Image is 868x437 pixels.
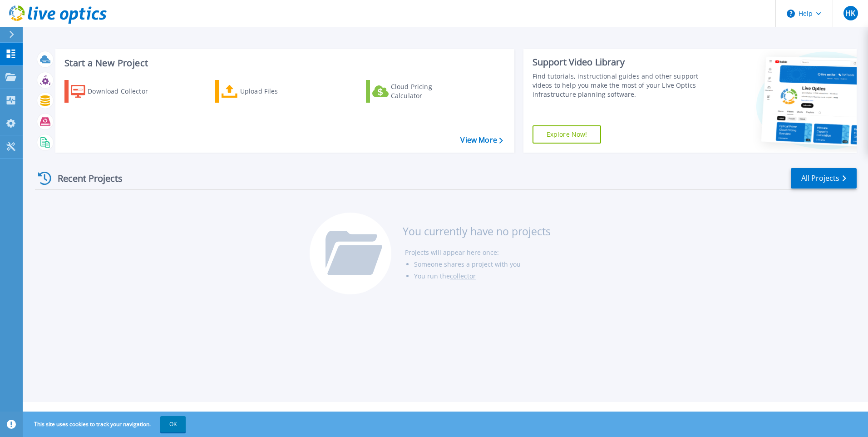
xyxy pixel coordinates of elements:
div: Cloud Pricing Calculator [391,82,464,100]
a: Upload Files [215,80,316,103]
button: OK [160,416,186,432]
a: Cloud Pricing Calculator [366,80,467,103]
li: Someone shares a project with you [414,258,551,270]
div: Find tutorials, instructional guides and other support videos to help you make the most of your L... [533,72,702,99]
a: All Projects [791,168,857,189]
a: View More [460,136,503,144]
li: You run the [414,270,551,282]
a: collector [450,272,476,280]
div: Download Collector [88,82,160,100]
div: Support Video Library [533,56,702,68]
span: HK [845,10,855,17]
li: Projects will appear here once: [405,247,551,258]
a: Explore Now! [533,125,602,144]
span: This site uses cookies to track your navigation. [25,416,186,432]
h3: Start a New Project [64,58,503,68]
div: Upload Files [240,82,313,100]
a: Download Collector [64,80,166,103]
div: Recent Projects [35,167,135,189]
h3: You currently have no projects [403,226,551,236]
